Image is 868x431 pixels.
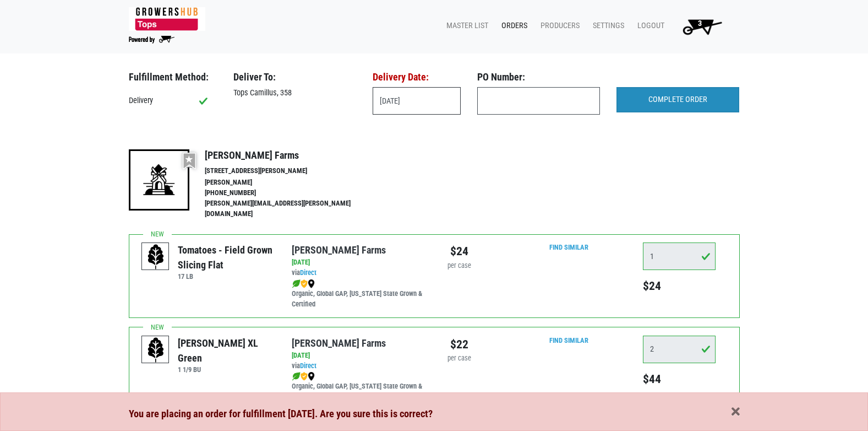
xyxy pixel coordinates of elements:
div: via [292,361,425,371]
a: Settings [584,15,629,36]
h3: Delivery Date: [373,71,461,83]
img: placeholder-variety-43d6402dacf2d531de610a020419775a.svg [142,243,170,271]
div: Tops Camillus, 358 [225,87,364,99]
img: map_marker-0e94453035b3232a4d21701695807de9.png [308,279,315,288]
h5: $44 [643,372,716,386]
a: Producers [532,15,584,36]
li: [PHONE_NUMBER] [205,188,374,198]
div: $24 [443,243,476,260]
input: Qty [643,336,716,363]
div: Tomatoes - Field Grown Slicing Flat [178,243,275,272]
div: $22 [443,336,476,353]
img: 279edf242af8f9d49a69d9d2afa010fb.png [129,7,205,31]
div: [DATE] [292,351,425,361]
div: Organic, Global GAP, [US_STATE] State Grown & Certified [292,278,425,310]
img: placeholder-variety-43d6402dacf2d531de610a020419775a.svg [142,336,170,364]
img: safety-e55c860ca8c00a9c171001a62a92dabd.png [301,279,308,288]
a: Find Similar [549,336,588,344]
img: Cart [678,15,727,37]
div: per case [443,261,476,271]
img: leaf-e5c59151409436ccce96b2ca1b28e03c.png [292,372,301,381]
img: safety-e55c860ca8c00a9c171001a62a92dabd.png [301,372,308,381]
h6: 17 LB [178,272,275,281]
div: You are placing an order for fulfillment [DATE]. Are you sure this is correct? [129,406,740,422]
img: 19-7441ae2ccb79c876ff41c34f3bd0da69.png [129,149,189,210]
img: map_marker-0e94453035b3232a4d21701695807de9.png [308,372,315,381]
h4: [PERSON_NAME] Farms [205,149,374,161]
h6: 1 1/9 BU [178,365,275,374]
input: COMPLETE ORDER [616,87,739,112]
li: [PERSON_NAME] [205,177,374,188]
div: Organic, Global GAP, [US_STATE] State Grown & Certified [292,371,425,402]
div: [DATE] [292,257,425,268]
span: 3 [698,19,702,28]
a: Find Similar [549,243,588,251]
img: leaf-e5c59151409436ccce96b2ca1b28e03c.png [292,279,301,288]
a: Direct [300,268,316,277]
div: [PERSON_NAME] XL Green [178,336,275,365]
h3: Deliver To: [233,71,356,83]
a: Direct [300,362,316,370]
h3: Fulfillment Method: [129,71,217,83]
a: Orders [493,15,532,36]
a: Master List [438,15,493,36]
a: Logout [629,15,669,36]
h3: PO Number: [477,71,600,83]
li: [STREET_ADDRESS][PERSON_NAME] [205,166,374,176]
li: [PERSON_NAME][EMAIL_ADDRESS][PERSON_NAME][DOMAIN_NAME] [205,198,374,219]
input: Select Date [373,87,461,115]
a: [PERSON_NAME] Farms [292,337,386,349]
img: Powered by Big Wheelbarrow [129,36,174,44]
a: [PERSON_NAME] Farms [292,244,386,256]
a: 3 [669,15,731,37]
div: per case [443,353,476,364]
input: Qty [643,243,716,270]
div: via [292,268,425,278]
h5: $24 [643,279,716,293]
